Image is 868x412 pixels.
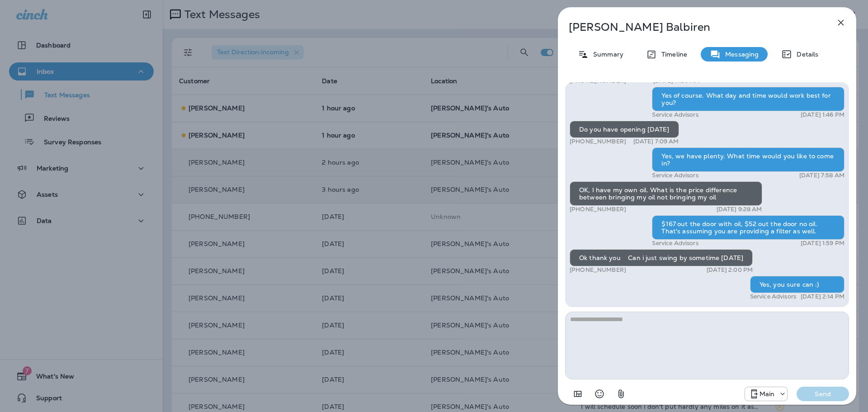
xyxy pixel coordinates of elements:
[652,87,844,111] div: Yes of course. What day and time would work best for you?
[717,206,762,213] p: [DATE] 9:28 AM
[569,21,816,33] p: [PERSON_NAME] Balbiren
[570,121,679,138] div: Do you have opening [DATE]
[589,51,623,58] p: Summary
[657,51,687,58] p: Timeline
[801,293,844,300] p: [DATE] 2:14 PM
[799,172,844,179] p: [DATE] 7:58 AM
[590,385,609,403] button: Select an emoji
[652,240,698,247] p: Service Advisors
[721,51,759,58] p: Messaging
[652,147,844,172] div: Yes, we have plenty. What time would you like to come in?
[570,249,753,266] div: Ok thank you Can i just swing by sometime [DATE]
[801,240,844,247] p: [DATE] 1:59 PM
[750,276,844,293] div: Yes, you sure can :)
[759,390,775,398] p: Main
[570,206,626,213] p: [PHONE_NUMBER]
[569,385,587,403] button: Add in a premade template
[801,111,844,118] p: [DATE] 1:46 PM
[570,138,626,145] p: [PHONE_NUMBER]
[745,388,788,399] div: +1 (941) 231-4423
[707,266,753,274] p: [DATE] 2:00 PM
[633,138,679,145] p: [DATE] 7:09 AM
[570,181,762,206] div: OK, I have my own oil. What is the price difference between bringing my oil not bringing my oil
[652,215,844,240] div: $167 out the door with oil, $52 out the door no oil. That's assuming you are providing a filter a...
[652,172,698,179] p: Service Advisors
[750,293,796,300] p: Service Advisors
[792,51,818,58] p: Details
[570,266,626,274] p: [PHONE_NUMBER]
[652,111,698,118] p: Service Advisors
